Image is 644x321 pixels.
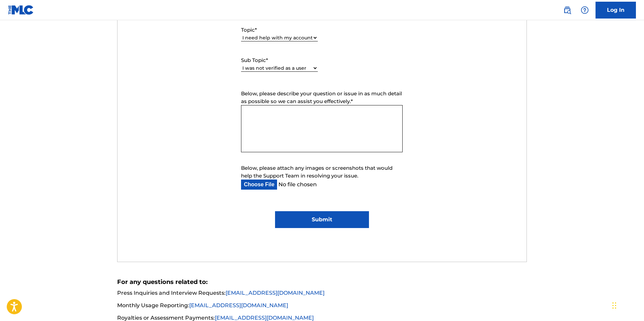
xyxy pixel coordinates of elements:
[581,6,589,14] img: help
[226,290,325,296] a: [EMAIL_ADDRESS][DOMAIN_NAME]
[610,289,644,321] iframe: Chat Widget
[117,278,527,286] h5: For any questions related to:
[241,27,255,33] span: Topic
[215,315,314,321] a: [EMAIL_ADDRESS][DOMAIN_NAME]
[596,2,636,19] a: Log In
[241,57,266,63] span: Sub Topic
[561,3,574,17] a: Public Search
[8,5,34,15] img: MLC Logo
[241,90,402,104] span: Below, please describe your question or issue in as much detail as possible so we can assist you ...
[563,6,571,14] img: search
[612,295,616,316] div: Drag
[275,211,369,228] input: Submit
[117,301,527,314] li: Monthly Usage Reporting:
[578,3,591,17] div: Help
[117,289,527,301] li: Press Inquiries and Interview Requests:
[241,165,393,179] span: Below, please attach any images or screenshots that would help the Support Team in resolving your...
[189,302,288,309] a: [EMAIL_ADDRESS][DOMAIN_NAME]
